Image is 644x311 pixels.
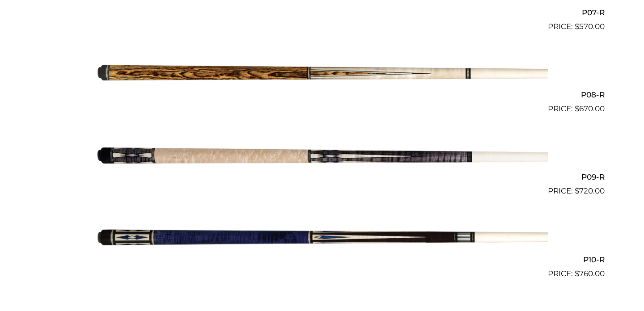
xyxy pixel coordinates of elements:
[39,251,605,268] h2: P10-R
[575,22,579,31] span: $
[39,118,605,197] a: P09-R $720.00
[39,4,605,21] h2: P07-R
[575,104,605,113] bdi: 670.00
[39,169,605,185] h2: P09-R
[575,186,579,195] span: $
[575,269,605,278] bdi: 760.00
[39,36,605,115] a: P08-R $670.00
[96,118,548,193] img: P09-R
[96,201,548,276] img: P10-R
[39,87,605,103] h2: P08-R
[575,186,605,195] bdi: 720.00
[39,201,605,279] a: P10-R $760.00
[575,22,605,31] bdi: 570.00
[575,104,579,113] span: $
[96,36,548,111] img: P08-R
[575,269,579,278] span: $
